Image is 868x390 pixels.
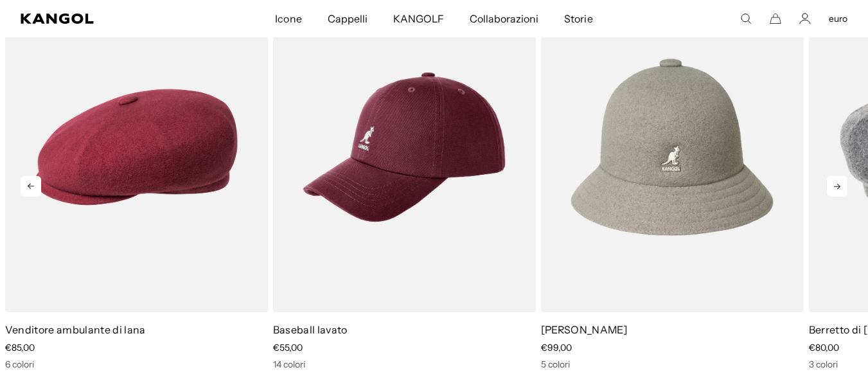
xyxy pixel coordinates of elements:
font: Collaborazioni [470,12,538,25]
font: €85,00 [5,342,35,353]
font: 5 colori [541,359,570,370]
font: €99,00 [541,342,572,353]
button: euro [829,13,847,24]
a: Kangol [21,13,182,24]
summary: Cerca qui [740,13,752,24]
font: [PERSON_NAME] [541,323,627,336]
font: 14 colori [273,359,305,370]
font: Cappelli [328,12,368,25]
font: Icone [275,12,301,25]
a: Account [799,13,811,24]
font: €80,00 [809,342,839,353]
font: 3 colori [809,359,838,370]
font: Venditore ambulante di lana [5,323,146,336]
font: Storie [564,12,592,25]
font: KANGOLF [393,12,444,25]
font: 6 colori [5,359,34,370]
font: €55,00 [273,342,303,353]
button: Carrello [770,13,781,24]
font: Baseball lavato [273,323,348,336]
